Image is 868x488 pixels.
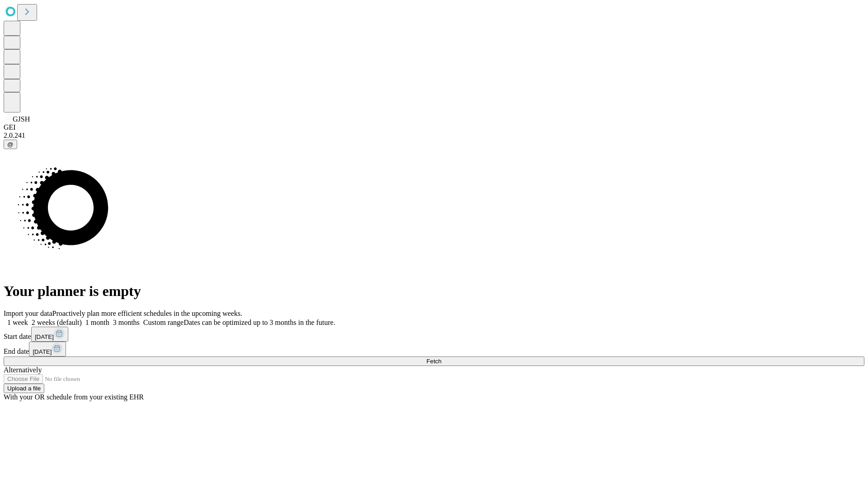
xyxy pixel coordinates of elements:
button: [DATE] [29,342,66,357]
span: Fetch [426,358,441,365]
span: Alternatively [4,366,42,374]
div: End date [4,342,864,357]
span: [DATE] [33,348,52,355]
span: [DATE] [35,333,54,340]
span: 1 month [85,319,109,326]
span: GJSH [13,115,30,123]
span: 1 week [7,319,28,326]
span: Proactively plan more efficient schedules in the upcoming weeks. [52,310,242,317]
span: @ [7,141,14,148]
span: 2 weeks (default) [32,319,82,326]
h1: Your planner is empty [4,283,864,300]
button: @ [4,140,17,149]
span: Custom range [143,319,184,326]
button: [DATE] [31,327,68,342]
div: GEI [4,123,864,131]
span: Dates can be optimized up to 3 months in the future. [184,319,335,326]
button: Fetch [4,357,864,366]
div: Start date [4,327,864,342]
span: Import your data [4,310,52,317]
div: 2.0.241 [4,131,864,140]
span: 3 months [113,319,140,326]
span: With your OR schedule from your existing EHR [4,393,144,401]
button: Upload a file [4,384,44,393]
